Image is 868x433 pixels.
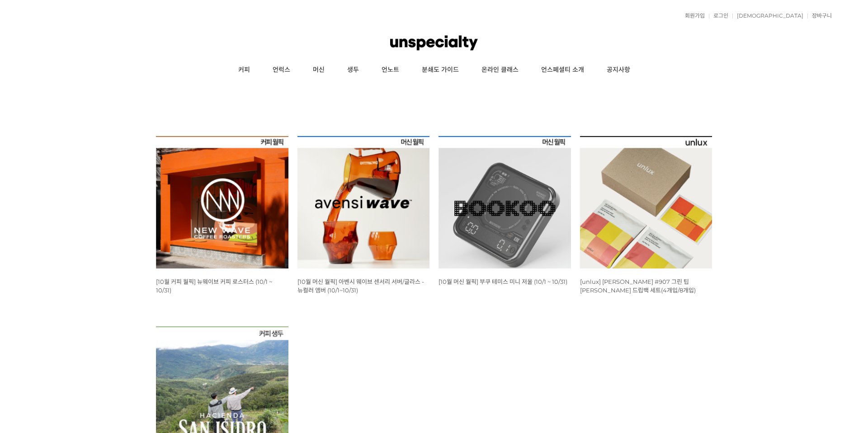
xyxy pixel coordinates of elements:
a: 언노트 [370,59,410,81]
a: [10월 머신 월픽] 부쿠 테미스 미니 저울 (10/1 ~ 10/31) [439,278,567,285]
img: [unlux] 파나마 잰슨 #907 그린 팁 게이샤 워시드 드립백 세트(4개입/8개입) [580,136,712,268]
a: 로그인 [709,13,728,19]
a: 머신 [302,59,336,81]
img: [10월 커피 월픽] 뉴웨이브 커피 로스터스 (10/1 ~ 10/31) [156,136,288,268]
a: [DEMOGRAPHIC_DATA] [732,13,803,19]
a: 언스페셜티 소개 [530,59,595,81]
a: 회원가입 [680,13,705,19]
a: 언럭스 [261,59,302,81]
a: 분쇄도 가이드 [410,59,470,81]
a: [10월 머신 월픽] 아벤시 웨이브 센서리 서버/글라스 - 뉴컬러 앰버 (10/1~10/31) [297,278,424,294]
img: [10월 머신 월픽] 아벤시 웨이브 센서리 서버/글라스 - 뉴컬러 앰버 (10/1~10/31) [297,136,430,268]
a: 생두 [336,59,370,81]
a: [unlux] [PERSON_NAME] #907 그린 팁 [PERSON_NAME] 드립백 세트(4개입/8개입) [580,278,696,294]
a: [10월 커피 월픽] 뉴웨이브 커피 로스터스 (10/1 ~ 10/31) [156,278,272,294]
a: 온라인 클래스 [470,59,530,81]
a: 공지사항 [595,59,642,81]
img: [10월 머신 월픽] 부쿠 테미스 미니 저울 (10/1 ~ 10/31) [439,136,571,268]
img: 언스페셜티 몰 [390,29,478,56]
a: 커피 [227,59,261,81]
a: 장바구니 [807,13,832,19]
